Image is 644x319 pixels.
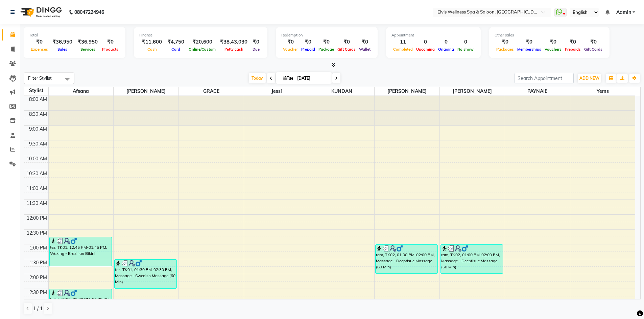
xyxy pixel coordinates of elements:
div: 2:00 PM [28,274,48,281]
div: tez, TK01, 12:45 PM-01:45 PM, Waxing - Brazilian Bikini [50,237,112,266]
span: Tue [281,76,295,81]
div: 9:00 AM [28,126,48,133]
div: 0 [414,38,436,46]
span: Ongoing [436,47,456,52]
div: 9:30 AM [28,140,48,148]
span: Products [100,47,120,52]
img: logo [17,3,64,22]
div: ₹11,600 [139,38,165,46]
span: Memberships [516,47,543,52]
div: ₹36,950 [50,38,75,46]
b: 08047224946 [74,3,104,22]
div: Finance [139,32,262,38]
span: Upcoming [414,47,436,52]
div: ram, TK02, 01:00 PM-02:00 PM, Massage - Deeptisue Massage (60 Min) [441,245,503,273]
div: ₹38,43,030 [217,38,250,46]
span: Gift Cards [336,47,357,52]
span: GRACE [179,87,244,96]
span: 1 / 1 [33,305,43,312]
div: Total [29,32,120,38]
div: 11:30 AM [25,200,48,207]
div: ₹36,950 [75,38,100,46]
div: Stylist [24,87,48,94]
span: Afsana [49,87,114,96]
span: Admin [616,9,631,16]
div: 8:30 AM [28,111,48,118]
span: Prepaids [563,47,582,52]
div: 12:30 PM [25,230,48,237]
span: Due [251,47,261,52]
div: ₹0 [563,38,582,46]
span: Wallet [357,47,372,52]
div: 1:00 PM [28,244,48,251]
div: 10:00 AM [25,155,48,162]
span: Today [249,73,266,83]
div: 11 [391,38,414,46]
div: 11:00 AM [25,185,48,192]
span: Petty cash [223,47,245,52]
div: 12:00 PM [25,215,48,222]
div: ₹0 [495,38,516,46]
span: ADD NEW [579,76,599,81]
span: Vouchers [543,47,563,52]
span: Prepaid [300,47,317,52]
div: ₹0 [317,38,336,46]
div: 0 [456,38,475,46]
span: Gift Cards [582,47,604,52]
span: Online/Custom [187,47,217,52]
span: Sales [56,47,69,52]
div: ₹0 [100,38,120,46]
div: ₹0 [281,38,300,46]
div: ₹0 [29,38,50,46]
div: ₹0 [357,38,372,46]
span: yems [570,87,636,96]
div: tez, TK01, 01:30 PM-02:30 PM, Massage - Swedish Massage (60 Min) [115,260,176,288]
span: jessi [244,87,309,96]
span: Packages [495,47,516,52]
span: Services [79,47,97,52]
span: KUNDAN [309,87,374,96]
span: No show [456,47,475,52]
span: Cash [146,47,159,52]
div: 8:00 AM [28,96,48,103]
div: ram, TK02, 01:00 PM-02:00 PM, Massage - Deeptisue Massage (60 Min) [376,245,437,273]
div: ₹0 [300,38,317,46]
input: 2025-09-02 [295,73,329,83]
div: 0 [436,38,456,46]
div: ₹0 [582,38,604,46]
input: Search Appointment [515,73,574,83]
span: Voucher [281,47,300,52]
div: 2:30 PM [28,289,48,296]
div: ₹20,600 [187,38,217,46]
span: Filter Stylist [28,75,52,81]
button: ADD NEW [578,74,601,83]
span: Expenses [29,47,50,52]
div: ₹0 [336,38,357,46]
span: PAYNAIE [505,87,570,96]
div: Appointment [391,32,475,38]
span: Package [317,47,336,52]
div: ₹0 [516,38,543,46]
div: ₹0 [543,38,563,46]
div: Other sales [495,32,604,38]
span: Card [170,47,182,52]
div: 1:30 PM [28,259,48,266]
div: ₹0 [250,38,262,46]
div: Redemption [281,32,372,38]
span: [PERSON_NAME] [440,87,505,96]
div: ₹4,750 [165,38,187,46]
span: [PERSON_NAME] [375,87,439,96]
div: 10:30 AM [25,170,48,177]
span: [PERSON_NAME] [114,87,178,96]
span: Completed [391,47,414,52]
